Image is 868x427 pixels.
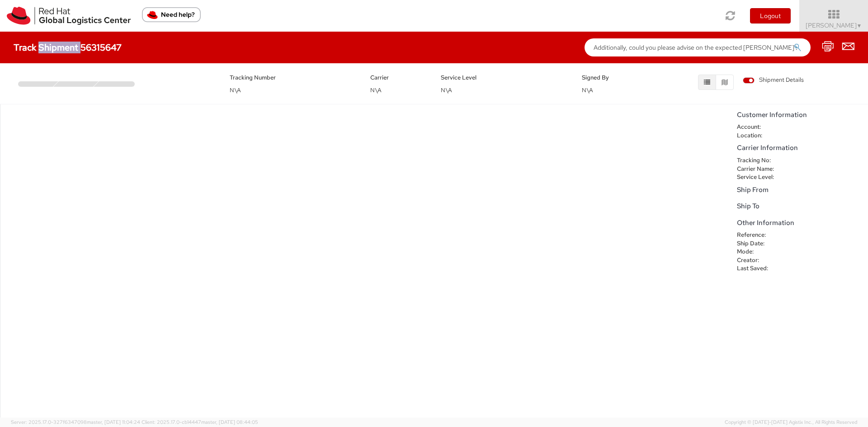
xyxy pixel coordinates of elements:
h5: Customer Information [737,111,863,119]
input: Shipment, Tracking or Reference Number (at least 4 chars) [585,38,811,56]
h5: Ship To [737,202,863,210]
dt: Ship Date: [730,239,788,248]
dt: Account: [730,123,788,131]
span: N\A [582,86,593,94]
dt: Mode: [730,248,788,256]
span: Server: 2025.17.0-327f6347098 [11,419,140,425]
span: N\A [370,86,382,94]
span: ▼ [857,22,862,29]
span: [PERSON_NAME] [806,21,862,29]
dt: Last Saved: [730,264,788,273]
h5: Tracking Number [230,75,357,81]
dt: Service Level: [730,173,788,182]
h5: Carrier Information [737,144,863,152]
dt: Creator: [730,256,788,265]
h5: Other Information [737,219,863,227]
span: Copyright © [DATE]-[DATE] Agistix Inc., All Rights Reserved [725,419,857,426]
button: Logout [750,8,791,23]
span: master, [DATE] 08:44:05 [201,419,258,425]
dt: Carrier Name: [730,165,788,174]
dt: Tracking No: [730,156,788,165]
span: N\A [441,86,452,94]
h5: Ship From [737,186,863,194]
span: master, [DATE] 11:04:24 [87,419,140,425]
img: rh-logistics-00dfa346123c4ec078e1.svg [7,7,131,25]
h5: Service Level [441,75,568,81]
h4: Track Shipment 56315647 [14,42,122,52]
span: Client: 2025.17.0-cb14447 [142,419,258,425]
dt: Reference: [730,231,788,239]
dt: Location: [730,131,788,140]
span: N\A [230,86,241,94]
button: Need help? [142,7,201,22]
span: Shipment Details [743,76,804,84]
h5: Carrier [370,75,427,81]
label: Shipment Details [743,76,804,86]
h5: Signed By [582,75,639,81]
